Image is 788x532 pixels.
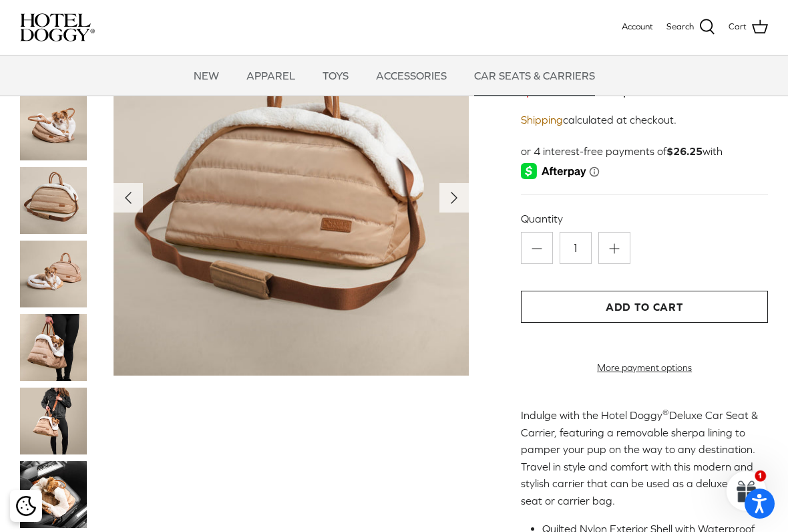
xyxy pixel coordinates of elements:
a: ACCESSORIES [364,55,459,96]
span: Indulge with the Hotel Doggy Deluxe Car Seat & Carrier, featuring a removable sherpa lining to pa... [521,409,758,507]
img: hoteldoggycom [20,13,95,41]
sup: ® [662,408,669,417]
span: Cart [729,20,747,34]
a: Account [622,20,653,34]
input: Quantity [560,232,592,264]
div: Cookie policy [10,490,42,522]
button: Add to Cart [521,291,768,323]
button: Next [439,183,469,213]
label: Quantity [521,211,768,226]
a: More payment options [521,362,768,374]
a: NEW [182,55,231,96]
a: CAR SEATS & CARRIERS [462,55,607,96]
a: TOYS [311,55,361,96]
a: APPAREL [234,55,307,96]
a: Shipping [521,114,563,126]
span: Account [622,21,653,31]
a: Cart [729,19,768,36]
a: Search [666,19,715,36]
button: Previous [114,183,143,213]
span: Search [666,20,694,34]
div: calculated at checkout. [521,112,768,129]
img: Cookie policy [16,496,36,516]
button: Cookie policy [14,495,37,518]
